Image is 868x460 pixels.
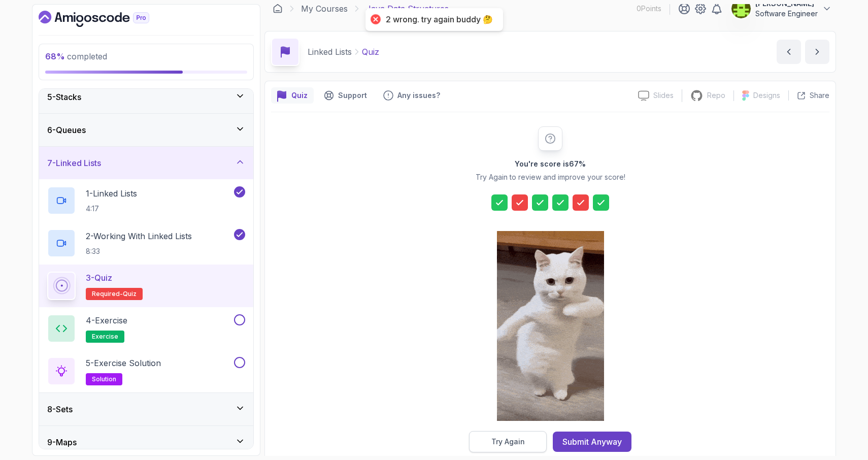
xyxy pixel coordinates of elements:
p: 5 - Exercise Solution [86,357,161,369]
button: 9-Maps [39,426,253,458]
button: 4-Exerciseexercise [47,314,245,343]
p: Java Data Structures [366,3,449,15]
p: Share [810,90,829,101]
p: 4:17 [86,204,137,214]
span: exercise [92,333,118,341]
p: 8:33 [86,246,192,256]
h3: 5 - Stacks [47,91,81,103]
button: 6-Queues [39,114,253,146]
p: Designs [753,90,780,101]
p: Try Again to review and improve your score! [476,172,625,182]
button: previous content [777,40,801,64]
button: quiz button [271,87,314,104]
button: 7-Linked Lists [39,147,253,179]
button: 5-Stacks [39,81,253,113]
span: solution [92,375,116,383]
button: Share [788,90,829,101]
button: Support button [318,87,373,104]
p: Quiz [291,90,308,101]
h3: 6 - Queues [47,124,86,136]
p: 0 Points [637,4,661,14]
p: Support [338,90,367,101]
p: Quiz [362,46,379,58]
h3: 8 - Sets [47,403,73,415]
button: Submit Anyway [553,432,631,452]
button: 2-Working With Linked Lists8:33 [47,229,245,257]
p: Software Engineer [755,9,818,19]
button: 1-Linked Lists4:17 [47,186,245,215]
span: quiz [123,290,137,298]
button: 5-Exercise Solutionsolution [47,357,245,385]
h3: 7 - Linked Lists [47,157,101,169]
button: 8-Sets [39,393,253,425]
p: Linked Lists [308,46,352,58]
button: Feedback button [377,87,446,104]
h3: 9 - Maps [47,436,77,448]
div: Submit Anyway [562,436,622,448]
div: Try Again [491,437,525,447]
button: 3-QuizRequired-quiz [47,272,245,300]
a: Dashboard [273,4,283,14]
p: Slides [653,90,674,101]
p: 2 - Working With Linked Lists [86,230,192,242]
a: My Courses [301,3,348,15]
a: Dashboard [39,11,173,27]
p: Repo [707,90,725,101]
span: completed [45,51,107,61]
p: 4 - Exercise [86,314,127,326]
p: 1 - Linked Lists [86,187,137,200]
span: 68 % [45,51,65,61]
button: next content [805,40,829,64]
p: Any issues? [397,90,440,101]
h2: You're score is 67 % [515,159,586,169]
p: 3 - Quiz [86,272,112,284]
button: Try Again [469,431,547,452]
span: Required- [92,290,123,298]
div: 2 wrong. try again buddy 🤔 [386,14,493,25]
img: cool-cat [497,231,604,421]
